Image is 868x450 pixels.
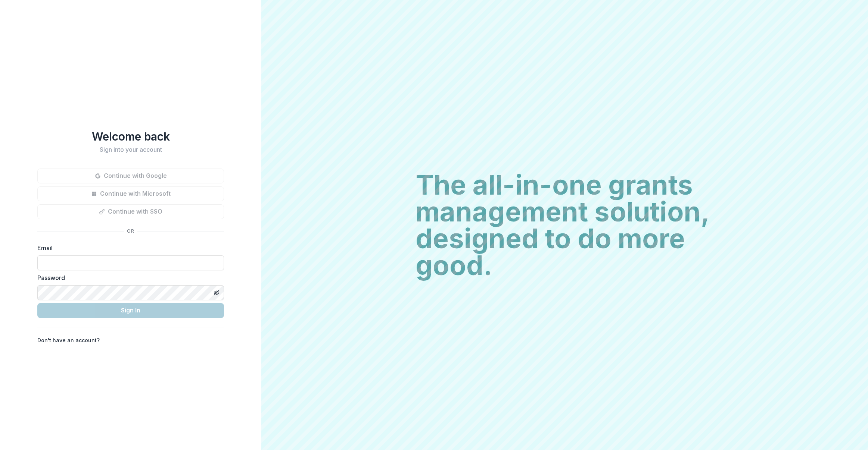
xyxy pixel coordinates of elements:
h1: Welcome back [37,130,224,143]
button: Continue with Microsoft [37,186,224,201]
label: Password [37,273,220,282]
h2: Sign into your account [37,146,224,153]
label: Email [37,243,220,252]
button: Toggle password visibility [211,287,223,299]
button: Sign In [37,303,224,318]
p: Don't have an account? [37,336,100,344]
button: Continue with Google [37,169,224,183]
button: Continue with SSO [37,204,224,219]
